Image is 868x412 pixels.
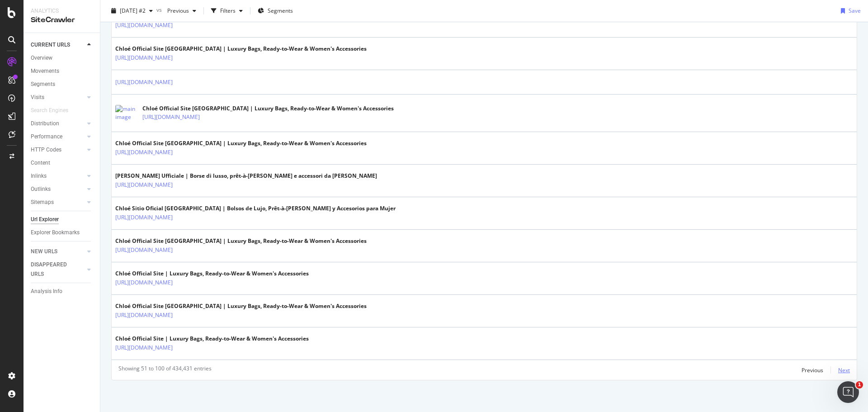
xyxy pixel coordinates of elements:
a: [URL][DOMAIN_NAME] [115,180,173,189]
a: [URL][DOMAIN_NAME] [115,78,173,87]
div: Explorer Bookmarks [31,228,80,237]
a: Outlinks [31,185,85,194]
a: Inlinks [31,171,85,181]
div: HTTP Codes [31,145,61,155]
div: Visits [31,93,44,102]
a: [URL][DOMAIN_NAME] [115,148,173,157]
a: [URL][DOMAIN_NAME] [142,113,200,122]
div: Url Explorer [31,215,59,224]
div: Chloé Official Site [GEOGRAPHIC_DATA] | Luxury Bags, Ready-to-Wear & Women's Accessories [115,45,367,53]
a: Sitemaps [31,198,85,207]
div: Chloé Official Site | Luxury Bags, Ready-to-Wear & Women's Accessories [115,270,309,278]
div: Search Engines [31,106,68,115]
a: CURRENT URLS [31,40,85,50]
button: Filters [208,4,246,18]
a: [URL][DOMAIN_NAME] [115,278,173,287]
a: DISAPPEARED URLS [31,260,85,279]
div: Outlinks [31,185,51,194]
a: Performance [31,132,85,142]
span: Previous [164,7,189,14]
img: main image [115,105,138,121]
a: Overview [31,53,94,63]
button: Previous [802,365,823,375]
a: Segments [31,80,94,89]
a: [URL][DOMAIN_NAME] [115,21,173,30]
div: Sitemaps [31,198,54,207]
div: Chloé Sitio Oficial [GEOGRAPHIC_DATA] | Bolsos de Lujo, Prêt-à-[PERSON_NAME] y Accesorios para Mujer [115,204,396,213]
div: Save [849,7,861,14]
a: [URL][DOMAIN_NAME] [115,213,173,222]
div: Chloé Official Site [GEOGRAPHIC_DATA] | Luxury Bags, Ready-to-Wear & Women's Accessories [115,139,367,147]
div: Segments [31,80,55,89]
div: Inlinks [31,171,47,181]
button: Save [837,4,861,18]
div: Next [838,366,850,374]
div: Chloé Official Site | Luxury Bags, Ready-to-Wear & Women's Accessories [115,335,309,343]
a: [URL][DOMAIN_NAME] [115,53,173,62]
a: Analysis Info [31,287,94,296]
div: DISAPPEARED URLS [31,260,76,279]
a: [URL][DOMAIN_NAME] [115,246,173,255]
div: CURRENT URLS [31,40,70,50]
div: Performance [31,132,62,142]
a: Search Engines [31,106,77,115]
button: [DATE] #2 [108,4,156,18]
div: Content [31,158,50,168]
a: Explorer Bookmarks [31,228,94,237]
button: Previous [164,4,200,18]
button: Next [838,365,850,375]
span: Segments [268,7,293,14]
iframe: Intercom live chat [837,381,859,403]
div: Overview [31,53,52,63]
button: Segments [254,4,297,18]
a: Content [31,158,94,168]
a: Url Explorer [31,215,94,224]
div: Chloé Official Site [GEOGRAPHIC_DATA] | Luxury Bags, Ready-to-Wear & Women's Accessories [115,302,367,310]
a: Distribution [31,119,85,128]
div: Filters [220,7,236,14]
a: [URL][DOMAIN_NAME] [115,311,173,320]
div: SiteCrawler [31,15,93,25]
div: Analysis Info [31,287,62,296]
a: [URL][DOMAIN_NAME] [115,343,173,352]
span: 1 [856,381,863,388]
a: NEW URLS [31,247,85,256]
span: 2025 Aug. 28th #2 [120,7,146,14]
div: Chloé Official Site [GEOGRAPHIC_DATA] | Luxury Bags, Ready-to-Wear & Women's Accessories [142,104,394,113]
a: HTTP Codes [31,145,85,155]
div: [PERSON_NAME] Ufficiale | Borse di lusso, prêt-à-[PERSON_NAME] e accessori da [PERSON_NAME] [115,172,377,180]
a: Visits [31,93,85,102]
div: Showing 51 to 100 of 434,431 entries [118,365,212,375]
div: Distribution [31,119,59,128]
div: Previous [802,366,823,374]
a: Movements [31,66,94,76]
div: Analytics [31,7,93,15]
span: vs [156,6,164,14]
div: Movements [31,66,59,76]
div: Chloé Official Site [GEOGRAPHIC_DATA] | Luxury Bags, Ready-to-Wear & Women's Accessories [115,237,367,245]
div: NEW URLS [31,247,57,256]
